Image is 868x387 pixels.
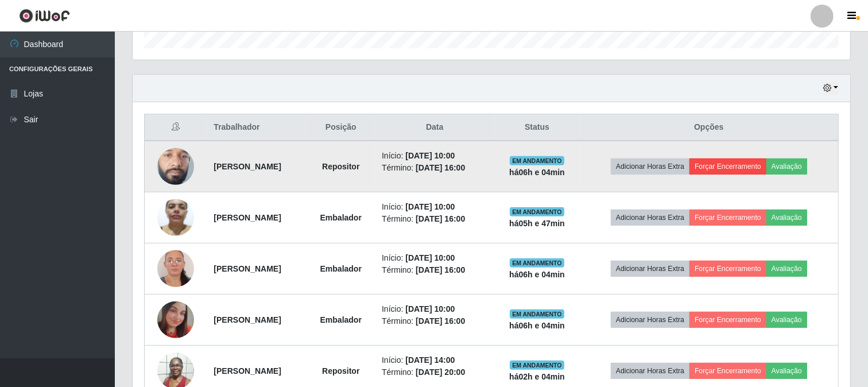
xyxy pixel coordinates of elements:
[509,219,565,228] strong: há 05 h e 47 min
[320,315,362,324] strong: Embalador
[382,264,487,276] li: Término:
[214,366,281,376] strong: [PERSON_NAME]
[19,9,70,23] img: CoreUI Logo
[382,354,487,366] li: Início:
[382,213,487,225] li: Término:
[416,316,465,326] time: [DATE] 16:00
[320,213,362,222] strong: Embalador
[509,270,565,279] strong: há 06 h e 04 min
[157,193,194,242] img: 1707253848276.jpeg
[510,258,564,268] span: EM ANDAMENTO
[322,162,359,171] strong: Repositor
[214,315,281,324] strong: [PERSON_NAME]
[494,114,579,141] th: Status
[382,252,487,264] li: Início:
[405,151,455,160] time: [DATE] 10:00
[766,210,807,226] button: Avaliação
[320,264,362,273] strong: Embalador
[382,366,487,378] li: Término:
[766,312,807,328] button: Avaliação
[157,229,194,309] img: 1715090170415.jpeg
[382,201,487,213] li: Início:
[416,214,465,223] time: [DATE] 16:00
[509,168,565,177] strong: há 06 h e 04 min
[766,363,807,379] button: Avaliação
[510,156,564,165] span: EM ANDAMENTO
[766,261,807,277] button: Avaliação
[382,303,487,315] li: Início:
[405,304,455,314] time: [DATE] 10:00
[689,363,766,379] button: Forçar Encerramento
[611,312,689,328] button: Adicionar Horas Extra
[509,372,565,381] strong: há 02 h e 04 min
[510,309,564,319] span: EM ANDAMENTO
[689,261,766,277] button: Forçar Encerramento
[214,162,281,171] strong: [PERSON_NAME]
[405,355,455,365] time: [DATE] 14:00
[689,158,766,175] button: Forçar Encerramento
[510,207,564,216] span: EM ANDAMENTO
[214,213,281,222] strong: [PERSON_NAME]
[405,253,455,262] time: [DATE] 10:00
[207,114,307,141] th: Trabalhador
[416,367,465,377] time: [DATE] 20:00
[509,321,565,330] strong: há 06 h e 04 min
[689,312,766,328] button: Forçar Encerramento
[416,265,465,274] time: [DATE] 16:00
[214,264,281,273] strong: [PERSON_NAME]
[611,261,689,277] button: Adicionar Horas Extra
[611,363,689,379] button: Adicionar Horas Extra
[580,114,839,141] th: Opções
[322,366,359,376] strong: Repositor
[382,150,487,162] li: Início:
[307,114,375,141] th: Posição
[382,162,487,174] li: Término:
[157,301,194,338] img: 1749572349295.jpeg
[510,361,564,370] span: EM ANDAMENTO
[611,210,689,226] button: Adicionar Horas Extra
[416,163,465,172] time: [DATE] 16:00
[157,126,194,207] img: 1745421855441.jpeg
[382,315,487,327] li: Término:
[611,158,689,175] button: Adicionar Horas Extra
[375,114,494,141] th: Data
[405,202,455,211] time: [DATE] 10:00
[766,158,807,175] button: Avaliação
[689,210,766,226] button: Forçar Encerramento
